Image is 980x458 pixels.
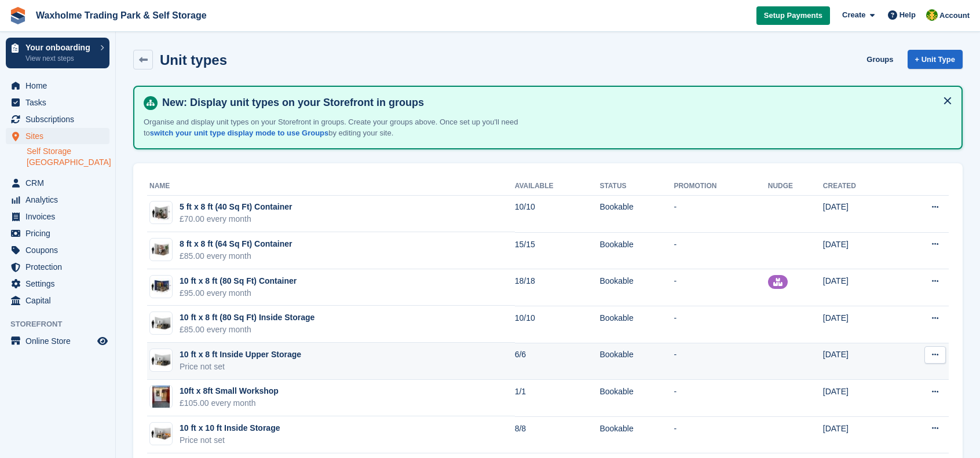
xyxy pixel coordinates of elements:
a: menu [6,276,109,292]
td: Bookable [599,306,674,343]
div: £95.00 every month [180,287,297,299]
span: Setup Payments [764,10,822,21]
span: Protection [25,259,95,275]
td: 8/8 [515,416,600,453]
div: 10 ft x 8 ft (80 Sq Ft) Inside Storage [180,312,315,324]
span: Settings [25,276,95,292]
a: menu [6,175,109,191]
p: View next steps [25,53,94,64]
img: 100-sqft-unit.jpg [150,426,172,442]
span: Coupons [25,242,95,258]
a: Preview store [96,334,109,348]
span: Tasks [25,94,95,111]
th: Available [515,177,600,196]
td: [DATE] [823,380,895,417]
span: Pricing [25,225,95,241]
td: 1/1 [515,380,600,417]
img: 75-sqft-unit.jpg [150,352,172,369]
span: Account [939,10,970,21]
span: Storefront [10,318,115,330]
th: Created [823,177,895,196]
span: CRM [25,175,95,191]
span: Sites [25,128,95,144]
td: - [674,343,767,380]
a: switch your unit type display mode to use Groups [150,129,328,137]
img: 12a%20wshop.jpeg [152,385,170,408]
td: - [674,306,767,343]
th: Nudge [768,177,823,196]
a: menu [6,259,109,275]
img: 64-sqft-unit.jpg [150,241,172,258]
a: menu [6,242,109,258]
a: menu [6,225,109,241]
img: Waxholme Self Storage [926,9,938,21]
td: - [674,416,767,453]
a: menu [6,333,109,349]
td: [DATE] [823,416,895,453]
img: stora-icon-8386f47178a22dfd0bd8f6a31ec36ba5ce8667c1dd55bd0f319d3a0aa187defe.svg [9,7,27,24]
p: Organise and display unit types on your Storefront in groups. Create your groups above. Once set ... [144,116,549,139]
div: 10ft x 8ft Small Workshop [180,385,279,397]
span: Help [899,9,916,21]
a: Setup Payments [756,6,830,25]
td: 6/6 [515,343,600,380]
td: [DATE] [823,343,895,380]
td: [DATE] [823,306,895,343]
td: Bookable [599,232,674,269]
img: 75-sqft-unit.jpg [150,315,172,332]
span: Capital [25,292,95,309]
a: menu [6,128,109,144]
div: 8 ft x 8 ft (64 Sq Ft) Container [180,238,292,250]
td: Bookable [599,380,674,417]
span: Online Store [25,333,95,349]
div: £85.00 every month [180,324,315,336]
td: 18/18 [515,269,600,306]
td: 10/10 [515,306,600,343]
div: 5 ft x 8 ft (40 Sq Ft) Container [180,201,292,213]
td: [DATE] [823,269,895,306]
td: Bookable [599,416,674,453]
th: Promotion [674,177,767,196]
td: 15/15 [515,232,600,269]
td: - [674,380,767,417]
td: - [674,232,767,269]
div: £105.00 every month [180,397,279,409]
td: - [674,269,767,306]
span: Create [842,9,865,21]
img: 40-sqft-unit.jpg [150,204,172,221]
a: menu [6,78,109,94]
h2: Unit types [160,52,227,68]
th: Name [147,177,515,196]
span: Subscriptions [25,111,95,127]
a: menu [6,292,109,309]
td: [DATE] [823,232,895,269]
div: Price not set [180,434,280,446]
a: menu [6,111,109,127]
td: Bookable [599,269,674,306]
td: - [674,195,767,232]
div: £85.00 every month [180,250,292,262]
a: + Unit Type [908,50,963,69]
div: 10 ft x 8 ft Inside Upper Storage [180,349,301,361]
a: Self Storage [GEOGRAPHIC_DATA] [27,146,109,168]
span: Invoices [25,208,95,225]
div: 10 ft x 8 ft (80 Sq Ft) Container [180,275,297,287]
th: Status [599,177,674,196]
a: Your onboarding View next steps [6,38,109,68]
a: menu [6,208,109,225]
td: [DATE] [823,195,895,232]
div: £70.00 every month [180,213,292,225]
a: Waxholme Trading Park & Self Storage [31,6,211,25]
a: Groups [862,50,898,69]
p: Your onboarding [25,43,94,52]
a: menu [6,192,109,208]
h4: New: Display unit types on your Storefront in groups [158,96,952,109]
td: Bookable [599,343,674,380]
span: Analytics [25,192,95,208]
td: Bookable [599,195,674,232]
div: 10 ft x 10 ft Inside Storage [180,422,280,434]
img: 10%20x%208%20ft.jpg [150,278,172,295]
div: Price not set [180,361,301,373]
span: Home [25,78,95,94]
a: menu [6,94,109,111]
